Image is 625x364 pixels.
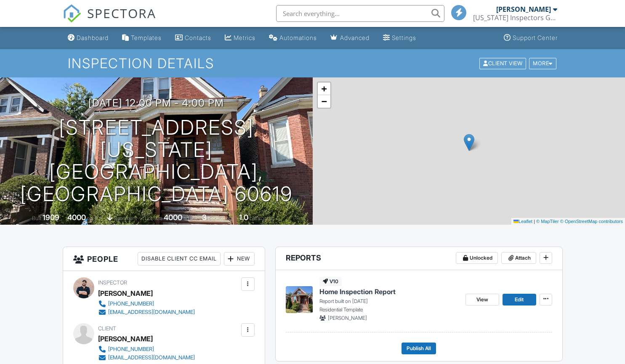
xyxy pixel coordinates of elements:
a: Metrics [221,30,259,46]
a: © OpenStreetMap contributors [560,219,623,224]
a: Support Center [500,30,561,46]
a: [PHONE_NUMBER] [98,345,195,353]
div: Templates [131,34,162,41]
a: Advanced [327,30,373,46]
div: [EMAIL_ADDRESS][DOMAIN_NAME] [108,354,195,361]
span: Lot Size [145,215,162,221]
div: Disable Client CC Email [138,252,221,266]
a: SPECTORA [63,11,156,29]
img: Marker [464,134,474,151]
span: basement [114,215,137,221]
div: Contacts [185,34,211,41]
div: [PHONE_NUMBER] [108,300,154,307]
div: Dashboard [77,34,109,41]
div: [PERSON_NAME] [496,5,551,13]
div: Support Center [513,34,558,41]
h3: People [63,247,265,271]
a: Dashboard [64,30,112,46]
h1: [STREET_ADDRESS][US_STATE] [GEOGRAPHIC_DATA], [GEOGRAPHIC_DATA] 60619 [13,117,299,205]
span: sq.ft. [184,215,194,221]
span: SPECTORA [87,4,156,22]
h1: Inspection Details [68,56,557,71]
span: sq. ft. [87,215,99,221]
div: Metrics [234,34,255,41]
a: [PHONE_NUMBER] [98,300,195,308]
span: Client [98,325,116,332]
div: 3 [202,213,207,222]
a: [EMAIL_ADDRESS][DOMAIN_NAME] [98,308,195,316]
a: Contacts [172,30,215,46]
div: Illinois Inspectors Group [473,13,557,22]
span: bedrooms [208,215,231,221]
div: Settings [392,34,416,41]
div: [PERSON_NAME] [98,332,153,345]
a: Automations (Basic) [266,30,320,46]
span: Built [32,215,41,221]
span: Inspector [98,279,127,286]
div: Automations [279,34,317,41]
div: [PERSON_NAME] [98,287,153,300]
span: + [321,83,327,94]
a: Templates [119,30,165,46]
div: 1.0 [239,213,248,222]
div: New [224,252,255,266]
a: Leaflet [513,219,532,224]
img: The Best Home Inspection Software - Spectora [63,4,81,23]
span: | [534,219,535,224]
div: 4000 [164,213,182,222]
div: Client View [479,58,526,69]
h3: [DATE] 12:00 pm - 4:00 pm [88,97,224,109]
span: − [321,96,327,106]
div: [PHONE_NUMBER] [108,346,154,353]
div: 1909 [43,213,59,222]
div: More [529,58,556,69]
a: © MapTiler [536,219,559,224]
a: Settings [380,30,420,46]
a: Zoom out [318,95,330,108]
a: [EMAIL_ADDRESS][DOMAIN_NAME] [98,353,195,362]
a: Client View [479,60,528,66]
span: bathrooms [250,215,274,221]
div: Advanced [340,34,370,41]
div: 4000 [67,213,86,222]
input: Search everything... [276,5,444,22]
a: Zoom in [318,82,330,95]
div: [EMAIL_ADDRESS][DOMAIN_NAME] [108,309,195,316]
